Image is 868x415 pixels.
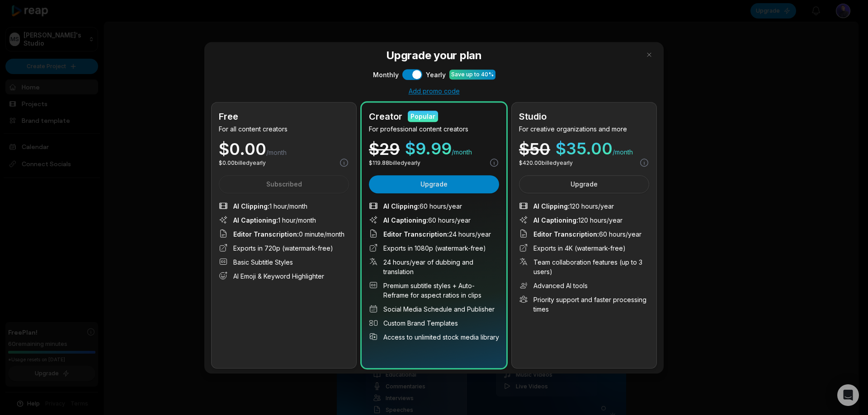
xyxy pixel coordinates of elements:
[369,159,420,167] p: $ 119.88 billed yearly
[556,140,613,157] span: $ 35.00
[369,109,402,123] h2: Creator
[369,243,499,252] li: Exports in 1080p (watermark-free)
[383,230,449,238] span: Editor Transcription :
[369,332,499,341] li: Access to unlimited stock media library
[383,201,462,210] span: 60 hours/year
[519,175,649,193] button: Upgrade
[233,202,269,210] span: AI Clipping :
[519,109,547,123] h2: Studio
[519,257,649,276] li: Team collaboration features (up to 3 users)
[266,148,287,157] span: /month
[383,229,491,238] span: 24 hours/year
[233,201,307,210] span: 1 hour/month
[212,47,656,64] h3: Upgrade your plan
[369,318,499,327] li: Custom Brand Templates
[369,140,400,157] div: $ 29
[410,112,435,121] div: Popular
[219,124,349,133] p: For all content creators
[233,230,299,238] span: Editor Transcription :
[219,159,266,167] p: $ 0.00 billed yearly
[519,124,649,133] p: For creative organizations and more
[451,70,494,79] div: Save up to 40%
[369,175,499,193] button: Upgrade
[369,280,499,299] li: Premium subtitle styles + Auto-Reframe for aspect ratios in clips
[233,215,316,224] span: 1 hour/month
[519,280,649,290] li: Advanced AI tools
[533,229,642,238] span: 60 hours/year
[383,216,428,224] span: AI Captioning :
[405,140,452,157] span: $ 9.99
[233,216,278,224] span: AI Captioning :
[369,304,499,313] li: Social Media Schedule and Publisher
[426,70,446,79] span: Yearly
[219,271,349,280] li: AI Emoji & Keyword Highlighter
[219,257,349,266] li: Basic Subtitle Styles
[533,202,570,210] span: AI Clipping :
[219,140,266,157] span: $ 0.00
[519,243,649,252] li: Exports in 4K (watermark-free)
[369,257,499,276] li: 24 hours/year of dubbing and translation
[383,215,471,224] span: 60 hours/year
[373,70,399,79] span: Monthly
[219,109,238,123] h2: Free
[212,87,656,95] div: Add promo code
[533,216,578,224] span: AI Captioning :
[383,202,420,210] span: AI Clipping :
[613,148,633,157] span: /month
[533,201,614,210] span: 120 hours/year
[519,159,573,167] p: $ 420.00 billed yearly
[519,140,550,157] div: $ 50
[369,124,499,133] p: For professional content creators
[452,148,472,157] span: /month
[533,230,599,238] span: Editor Transcription :
[219,243,349,252] li: Exports in 720p (watermark-free)
[533,215,623,224] span: 120 hours/year
[519,294,649,313] li: Priority support and faster processing times
[233,229,344,238] span: 0 minute/month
